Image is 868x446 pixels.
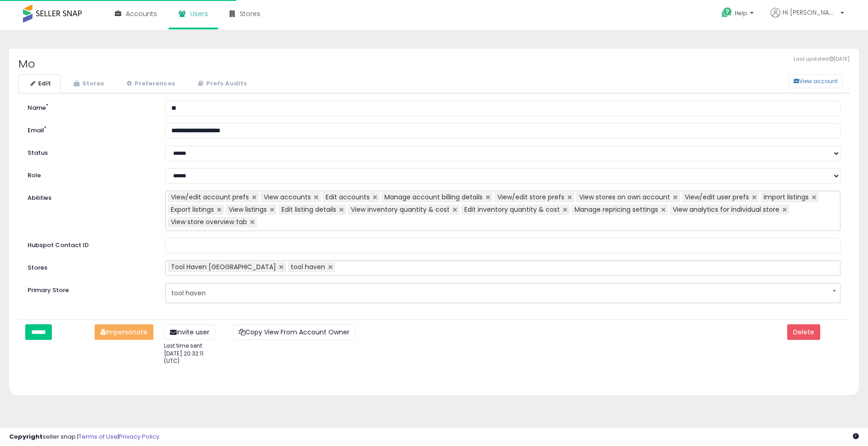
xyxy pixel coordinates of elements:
a: Terms of Use [79,432,118,441]
label: Primary Store [21,283,158,295]
span: View accounts [264,192,311,202]
span: Edit accounts [326,192,370,202]
a: View account [782,74,795,88]
span: View/edit user prefs [685,192,749,202]
span: View analytics for individual store [673,205,779,214]
span: View inventory quantity & cost [351,205,450,214]
span: tool haven [171,285,823,301]
span: View/edit account prefs [171,192,249,202]
i: Get Help [721,7,733,18]
span: View store overview tab [171,217,247,226]
label: Hubspot Contact ID [21,238,158,250]
span: Import listings [764,192,809,202]
span: Users [190,9,208,18]
a: Edit [18,74,61,93]
span: Edit listing details [282,205,336,214]
strong: Copyright [9,432,43,441]
a: Preferences [115,74,185,93]
h2: Mo [18,58,850,70]
span: Help [735,9,747,17]
label: Stores [21,260,158,272]
button: Impersonate [95,324,153,340]
span: Accounts [126,9,157,18]
button: View account [789,74,843,88]
p: Last time sent: [DATE] 20:32:11 (UTC) [164,342,220,365]
a: Stores [62,74,114,93]
span: View/edit store prefs [497,192,564,202]
button: Invite user [164,324,215,340]
a: Prefs Audits [186,74,257,93]
button: Copy View From Account Owner [233,324,355,340]
a: Hi [PERSON_NAME] [771,8,844,28]
span: View stores on own account [579,192,670,202]
label: Role [21,168,158,180]
span: Edit inventory quantity & cost [464,205,560,214]
span: Stores [240,9,260,18]
label: Status [21,146,158,158]
div: seller snap | | [9,433,159,441]
span: Export listings [171,205,214,214]
span: Manage repricing settings [575,205,658,214]
label: Name [21,101,158,113]
span: Manage account billing details [384,192,483,202]
label: Email [21,123,158,135]
span: Tool Haven [GEOGRAPHIC_DATA] [171,262,276,271]
span: View listings [229,205,267,214]
label: Abilities [28,194,51,203]
span: Hi [PERSON_NAME] [783,8,838,17]
button: Delete [787,324,820,340]
a: Privacy Policy [119,432,159,441]
span: tool haven [291,262,325,271]
span: Last updated: [DATE] [794,56,850,63]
